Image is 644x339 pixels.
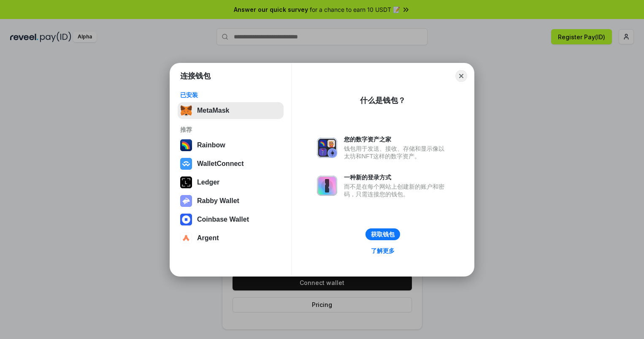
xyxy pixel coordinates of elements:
button: Rabby Wallet [178,193,284,209]
div: 了解更多 [371,247,395,255]
div: 您的数字资产之家 [344,136,449,143]
img: svg+xml,%3Csvg%20xmlns%3D%22http%3A%2F%2Fwww.w3.org%2F2000%2Fsvg%22%20fill%3D%22none%22%20viewBox... [317,138,337,158]
img: svg+xml,%3Csvg%20width%3D%2228%22%20height%3D%2228%22%20viewBox%3D%220%200%2028%2028%22%20fill%3D... [180,158,192,170]
div: 已安装 [180,91,281,99]
div: WalletConnect [197,160,244,168]
button: Rainbow [178,137,284,154]
button: WalletConnect [178,155,284,172]
a: 了解更多 [366,245,400,256]
img: svg+xml,%3Csvg%20width%3D%2228%22%20height%3D%2228%22%20viewBox%3D%220%200%2028%2028%22%20fill%3D... [180,232,192,244]
button: Ledger [178,174,284,191]
div: 获取钱包 [371,231,395,238]
button: 获取钱包 [365,228,400,240]
button: Close [455,70,467,82]
div: Argent [197,234,219,242]
div: 而不是在每个网站上创建新的账户和密码，只需连接您的钱包。 [344,183,449,198]
button: Coinbase Wallet [178,211,284,228]
img: svg+xml,%3Csvg%20xmlns%3D%22http%3A%2F%2Fwww.w3.org%2F2000%2Fsvg%22%20width%3D%2228%22%20height%3... [180,176,192,188]
div: MetaMask [197,107,229,114]
div: Rabby Wallet [197,197,239,205]
button: Argent [178,230,284,247]
div: Rainbow [197,141,225,149]
div: Ledger [197,179,219,186]
img: svg+xml,%3Csvg%20width%3D%22120%22%20height%3D%22120%22%20viewBox%3D%220%200%20120%20120%22%20fil... [180,139,192,151]
div: 钱包用于发送、接收、存储和显示像以太坊和NFT这样的数字资产。 [344,145,449,160]
img: svg+xml,%3Csvg%20fill%3D%22none%22%20height%3D%2233%22%20viewBox%3D%220%200%2035%2033%22%20width%... [180,105,192,117]
img: svg+xml,%3Csvg%20width%3D%2228%22%20height%3D%2228%22%20viewBox%3D%220%200%2028%2028%22%20fill%3D... [180,214,192,225]
img: svg+xml,%3Csvg%20xmlns%3D%22http%3A%2F%2Fwww.w3.org%2F2000%2Fsvg%22%20fill%3D%22none%22%20viewBox... [180,195,192,207]
div: 什么是钱包？ [360,95,406,106]
img: svg+xml,%3Csvg%20xmlns%3D%22http%3A%2F%2Fwww.w3.org%2F2000%2Fsvg%22%20fill%3D%22none%22%20viewBox... [317,176,337,196]
button: MetaMask [178,102,284,119]
div: Coinbase Wallet [197,216,249,223]
h1: 连接钱包 [180,71,211,81]
div: 推荐 [180,126,281,133]
div: 一种新的登录方式 [344,174,449,181]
